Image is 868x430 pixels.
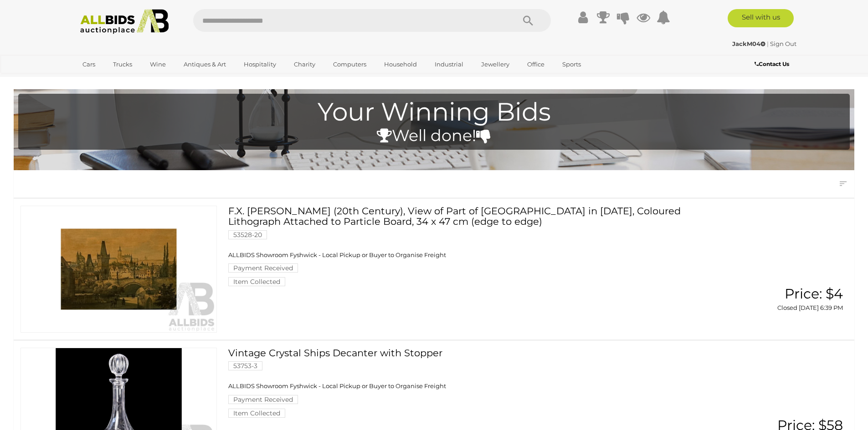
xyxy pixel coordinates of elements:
a: Vintage Crystal Ships Decanter with Stopper 53753-3 ALLBIDS Showroom Fyshwick - Local Pickup or B... [235,348,707,418]
a: Household [378,57,423,72]
a: Computers [327,57,372,72]
a: JackM04 [732,40,767,47]
a: Sports [556,57,587,72]
a: Sell with us [728,9,794,27]
span: | [767,40,769,47]
a: Sign Out [770,40,796,47]
button: Search [505,9,551,32]
a: Contact Us [755,59,791,69]
a: Price: $4 Closed [DATE] 6:39 PM [721,286,845,312]
a: Jewellery [475,57,515,72]
img: Allbids.com.au [75,9,174,34]
a: Charity [288,57,321,72]
a: Industrial [429,57,469,72]
a: F.X. [PERSON_NAME] (20th Century), View of Part of [GEOGRAPHIC_DATA] in [DATE], Coloured Lithogra... [235,206,707,286]
b: Contact Us [755,61,789,67]
a: Hospitality [238,57,282,72]
a: [GEOGRAPHIC_DATA] [77,72,153,87]
a: Trucks [107,57,138,72]
strong: JackM04 [732,40,765,47]
span: Price: $4 [785,285,843,302]
a: Office [521,57,550,72]
h4: Well done! [23,127,845,145]
a: Cars [77,57,101,72]
h1: Your Winning Bids [23,98,845,126]
a: Wine [144,57,172,72]
a: Antiques & Art [178,57,232,72]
